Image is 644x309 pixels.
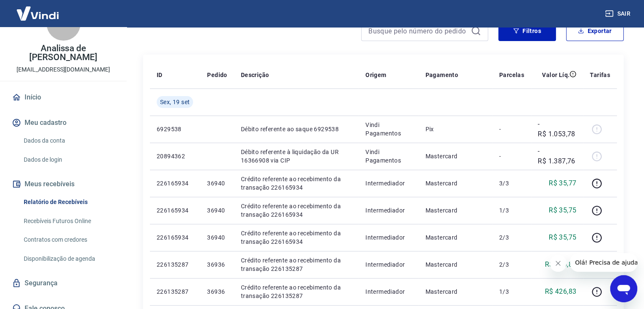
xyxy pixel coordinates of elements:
[549,205,576,215] p: R$ 35,75
[157,206,193,215] p: 226165934
[207,233,227,242] p: 36940
[160,98,190,106] span: Sex, 19 set
[241,71,269,79] p: Descrição
[5,6,71,13] span: Olá! Precisa de ajuda?
[207,179,227,188] p: 36940
[499,287,524,296] p: 1/3
[17,65,110,74] p: [EMAIL_ADDRESS][DOMAIN_NAME]
[20,250,116,268] a: Disponibilização de agenda
[157,152,193,160] p: 20894362
[20,212,116,230] a: Recebíveis Futuros Online
[499,179,524,188] p: 3/3
[241,229,352,246] p: Crédito referente ao recebimento da transação 226165934
[207,71,227,79] p: Pedido
[365,233,412,242] p: Intermediador
[550,255,567,272] iframe: Fechar mensagem
[365,260,412,269] p: Intermediador
[241,283,352,300] p: Crédito referente ao recebimento da transação 226135287
[157,233,193,242] p: 226165934
[549,178,576,188] p: R$ 35,77
[241,202,352,219] p: Crédito referente ao recebimento da transação 226165934
[10,274,116,292] a: Segurança
[20,132,116,149] a: Dados da conta
[425,152,486,160] p: Mastercard
[542,71,569,79] p: Valor Líq.
[610,275,637,302] iframe: Botão para abrir a janela de mensagens
[365,121,412,138] p: Vindi Pagamentos
[157,287,193,296] p: 226135287
[498,21,556,41] button: Filtros
[425,125,486,133] p: Pix
[425,287,486,296] p: Mastercard
[241,256,352,273] p: Crédito referente ao recebimento da transação 226135287
[499,260,524,269] p: 2/3
[499,206,524,215] p: 1/3
[499,71,524,79] p: Parcelas
[20,193,116,211] a: Relatório de Recebíveis
[365,71,386,79] p: Origem
[570,253,637,272] iframe: Mensagem da empresa
[425,179,486,188] p: Mastercard
[365,148,412,165] p: Vindi Pagamentos
[499,233,524,242] p: 2/3
[425,260,486,269] p: Mastercard
[157,71,163,79] p: ID
[207,260,227,269] p: 36936
[538,119,576,139] p: -R$ 1.053,78
[365,206,412,215] p: Intermediador
[425,206,486,215] p: Mastercard
[207,287,227,296] p: 36936
[590,71,610,79] p: Tarifas
[545,287,577,297] p: R$ 426,83
[365,287,412,296] p: Intermediador
[20,151,116,168] a: Dados de login
[20,231,116,248] a: Contratos com credores
[241,148,352,165] p: Débito referente à liquidação da UR 16366908 via CIP
[566,21,624,41] button: Exportar
[7,44,120,62] p: Analissa de [PERSON_NAME]
[499,152,524,160] p: -
[10,175,116,193] button: Meus recebíveis
[157,125,193,133] p: 6929538
[157,179,193,188] p: 226165934
[545,259,577,270] p: R$ 426,83
[241,175,352,192] p: Crédito referente ao recebimento da transação 226165934
[365,179,412,188] p: Intermediador
[549,232,576,243] p: R$ 35,75
[499,125,524,133] p: -
[10,0,65,26] img: Vindi
[425,71,458,79] p: Pagamento
[10,113,116,132] button: Meu cadastro
[10,88,116,107] a: Início
[241,125,352,133] p: Débito referente ao saque 6929538
[603,6,634,22] button: Sair
[368,25,467,37] input: Busque pelo número do pedido
[157,260,193,269] p: 226135287
[425,233,486,242] p: Mastercard
[207,206,227,215] p: 36940
[538,146,576,166] p: -R$ 1.387,76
